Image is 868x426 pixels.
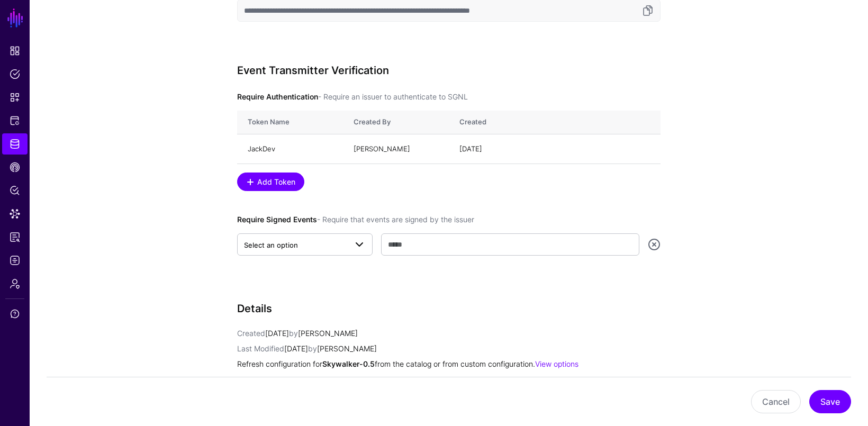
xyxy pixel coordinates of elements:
[10,162,20,173] span: CAEP Hub
[10,92,20,103] span: Snippets
[284,344,308,353] span: [DATE]
[449,111,661,134] th: Created
[751,390,801,413] button: Cancel
[10,69,20,79] span: Policies
[2,203,28,224] a: Data Lens
[256,176,297,187] span: Add Token
[2,180,28,201] a: Policy Lens
[2,40,28,61] a: Dashboard
[10,185,20,196] span: Policy Lens
[2,157,28,178] a: CAEP Hub
[343,111,449,134] th: Created By
[10,139,20,149] span: Identity Data Fabric
[2,133,28,155] a: Identity Data Fabric
[289,329,358,338] app-identifier: [PERSON_NAME]
[237,212,474,225] label: Require Signed Events
[6,6,24,30] a: SGNL
[2,273,28,294] a: Admin
[354,144,410,153] app-identifier: [PERSON_NAME]
[237,358,661,369] p: Refresh configuration for from the catalog or from custom configuration.
[2,110,28,131] a: Protected Systems
[317,215,474,224] span: - Require that events are signed by the issuer
[237,302,661,315] h3: Details
[2,87,28,108] a: Snippets
[237,344,284,353] span: Last Modified
[2,226,28,248] a: Reports
[10,255,20,266] span: Logs
[308,344,317,353] span: by
[308,344,377,353] app-identifier: [PERSON_NAME]
[2,250,28,271] a: Logs
[10,309,20,319] span: Support
[459,144,482,153] span: [DATE]
[10,115,20,126] span: Protected Systems
[318,92,468,101] span: - Require an issuer to authenticate to SGNL
[535,359,578,368] a: View options
[2,64,28,85] a: Policies
[10,46,20,56] span: Dashboard
[10,278,20,289] span: Admin
[265,329,289,338] span: [DATE]
[237,134,343,164] td: JackDev
[289,329,298,338] span: by
[10,209,20,219] span: Data Lens
[10,232,20,242] span: Reports
[322,359,375,368] strong: Skywalker-0.5
[244,241,298,249] span: Select an option
[237,111,343,134] th: Token Name
[237,64,661,77] h3: Event Transmitter Verification
[809,390,851,413] button: Save
[237,329,265,338] span: Created
[237,89,468,102] label: Require Authentication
